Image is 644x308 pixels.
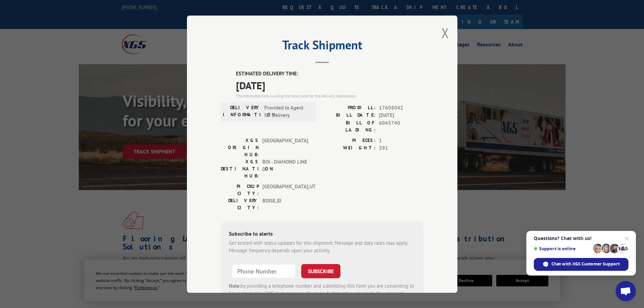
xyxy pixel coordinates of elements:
div: The estimated time is using the time zone for the delivery destination. [236,93,424,99]
label: DELIVERY CITY: [221,197,259,211]
div: Open chat [616,281,636,301]
label: XGS ORIGIN HUB: [221,137,259,158]
h2: Track Shipment [221,40,424,53]
span: 17608042 [379,104,424,112]
label: XGS DESTINATION HUB: [221,158,259,179]
label: BILL OF LADING: [322,119,376,133]
div: Chat with XGS Customer Support [534,258,628,271]
span: Provided to Agent for Delivery [264,104,310,119]
button: SUBSCRIBE [301,264,340,278]
span: BOI - DIAMOND LINE D [262,158,308,179]
span: [DATE] [379,112,424,119]
label: PROBILL: [322,104,376,112]
span: [DATE] [236,77,424,93]
span: [GEOGRAPHIC_DATA] [262,137,308,158]
label: PIECES: [322,137,376,144]
label: PICKUP CITY: [221,183,259,197]
span: Chat with XGS Customer Support [551,261,620,267]
span: 391 [379,144,424,152]
span: Support is online [534,246,591,251]
button: Close modal [442,24,449,42]
span: Close chat [623,234,631,242]
label: BILL DATE: [322,112,376,119]
label: DELIVERY INFORMATION: [223,104,261,119]
label: WEIGHT: [322,144,376,152]
label: ESTIMATED DELIVERY TIME: [236,70,424,78]
div: Get texted with status updates for this shipment. Message and data rates may apply. Message frequ... [229,239,415,254]
input: Phone Number [232,264,296,278]
strong: Note: [229,282,241,289]
span: 6045740 [379,119,424,133]
span: BOISE , ID [262,197,308,211]
span: 1 [379,137,424,144]
span: Questions? Chat with us! [534,236,628,241]
span: [GEOGRAPHIC_DATA] , UT [262,183,308,197]
div: Subscribe to alerts [229,229,415,239]
div: by providing a telephone number and submitting this form you are consenting to be contacted by SM... [229,282,415,305]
